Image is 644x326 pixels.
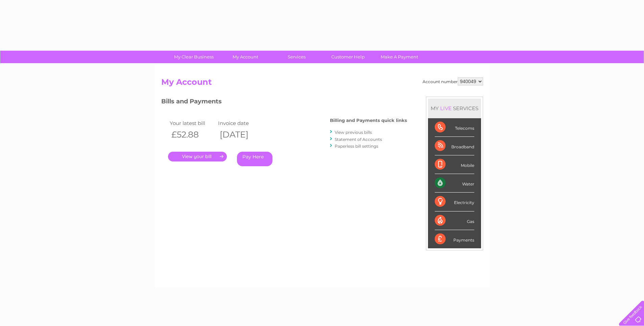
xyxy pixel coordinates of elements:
a: View previous bills [335,130,372,135]
div: Broadband [435,137,474,155]
th: £52.88 [168,128,217,142]
a: Services [269,51,325,63]
div: MY SERVICES [428,99,481,118]
td: Invoice date [216,119,265,128]
a: Paperless bill settings [335,144,378,149]
div: LIVE [439,105,453,111]
div: Mobile [435,155,474,174]
div: Gas [435,211,474,230]
h2: My Account [161,77,483,90]
div: Telecoms [435,118,474,137]
div: Electricity [435,193,474,211]
h4: Billing and Payments quick links [330,118,407,123]
td: Your latest bill [168,119,217,128]
a: Pay Here [237,152,272,166]
a: Statement of Accounts [335,137,382,142]
div: Payments [435,230,474,248]
div: Water [435,174,474,193]
a: . [168,152,227,161]
a: Customer Help [320,51,376,63]
th: [DATE] [216,128,265,142]
a: Make A Payment [372,51,427,63]
a: My Clear Business [166,51,222,63]
h3: Bills and Payments [161,97,407,108]
a: My Account [217,51,273,63]
div: Account number [423,77,483,85]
